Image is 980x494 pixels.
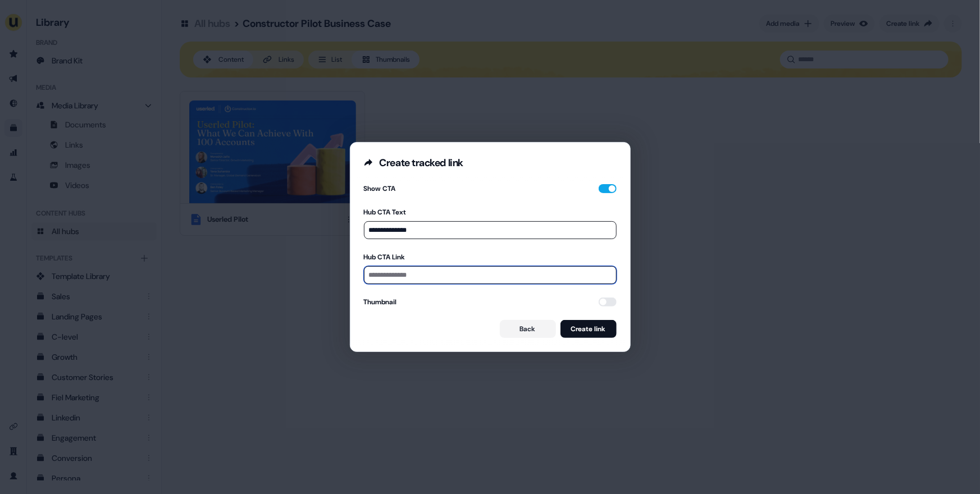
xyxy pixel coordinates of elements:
label: Hub CTA Link [364,253,617,262]
label: Hub CTA Text [364,208,617,217]
div: Show CTA [364,183,396,194]
button: Create link [560,320,617,338]
div: Create tracked link [380,156,463,170]
button: Back [500,320,556,338]
div: Thumbnail [364,298,397,307]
